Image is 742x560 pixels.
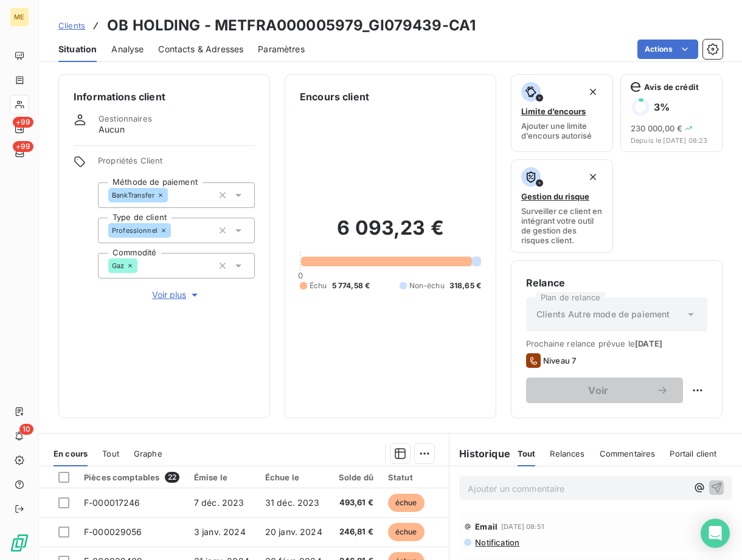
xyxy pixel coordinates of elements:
[258,43,305,55] span: Paramètres
[112,227,158,234] span: Professionnel
[107,15,476,36] h3: OB HOLDING - METFRA000005979_GI079439-CA1
[134,449,162,458] span: Graphe
[98,288,255,302] button: Voir plus
[449,446,510,461] h6: Historique
[84,527,142,537] span: F-000029056
[332,280,370,291] span: 5 774,58 €
[388,523,425,541] span: échue
[338,526,373,538] span: 246,81 €
[99,114,152,123] span: Gestionnaires
[84,472,179,483] div: Pièces comptables
[644,82,699,92] span: Avis de crédit
[152,289,201,301] span: Voir plus
[501,523,544,530] span: [DATE] 08:51
[600,449,656,458] span: Commentaires
[111,43,144,55] span: Analyse
[541,385,656,395] span: Voir
[265,497,320,508] span: 31 déc. 2023
[637,40,698,59] button: Actions
[635,339,662,348] span: [DATE]
[19,424,33,435] span: 10
[194,472,251,482] div: Émise le
[550,449,584,458] span: Relances
[102,449,119,458] span: Tout
[137,260,147,271] input: Ajouter une valeur
[112,262,124,269] span: Gaz
[54,449,88,458] span: En cours
[58,21,85,30] span: Clients
[526,378,683,403] button: Voir
[13,117,33,128] span: +99
[168,190,178,201] input: Ajouter une valeur
[526,275,707,290] h6: Relance
[388,494,425,512] span: échue
[701,519,730,548] div: Open Intercom Messenger
[511,159,613,253] button: Gestion du risqueSurveiller ce client en intégrant votre outil de gestion des risques client.
[521,192,589,201] span: Gestion du risque
[265,527,322,537] span: 20 janv. 2024
[536,308,670,320] span: Clients Autre mode de paiement
[112,192,154,199] span: BankTransfer
[165,472,179,483] span: 22
[298,271,303,280] span: 0
[474,538,519,547] span: Notification
[338,497,373,509] span: 493,61 €
[171,225,181,236] input: Ajouter une valeur
[475,522,498,531] span: Email
[338,472,373,482] div: Solde dû
[310,280,327,291] span: Échu
[265,472,324,482] div: Échue le
[521,206,603,245] span: Surveiller ce client en intégrant votre outil de gestion des risques client.
[518,449,536,458] span: Tout
[631,123,682,133] span: 230 000,00 €
[521,106,586,116] span: Limite d’encours
[13,141,33,152] span: +99
[511,74,613,152] button: Limite d’encoursAjouter une limite d’encours autorisé
[388,472,441,482] div: Statut
[58,19,85,32] a: Clients
[521,121,603,140] span: Ajouter une limite d’encours autorisé
[194,527,246,537] span: 3 janv. 2024
[10,533,29,553] img: Logo LeanPay
[98,156,255,173] span: Propriétés Client
[158,43,243,55] span: Contacts & Adresses
[84,497,140,508] span: F-000017246
[526,339,707,348] span: Prochaine relance prévue le
[409,280,445,291] span: Non-échu
[99,123,125,136] span: Aucun
[631,137,712,144] span: Depuis le [DATE] 08:23
[300,216,481,252] h2: 6 093,23 €
[300,89,369,104] h6: Encours client
[654,101,670,113] h6: 3 %
[194,497,244,508] span: 7 déc. 2023
[10,7,29,27] div: ME
[449,280,481,291] span: 318,65 €
[58,43,97,55] span: Situation
[543,356,576,365] span: Niveau 7
[670,449,716,458] span: Portail client
[74,89,255,104] h6: Informations client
